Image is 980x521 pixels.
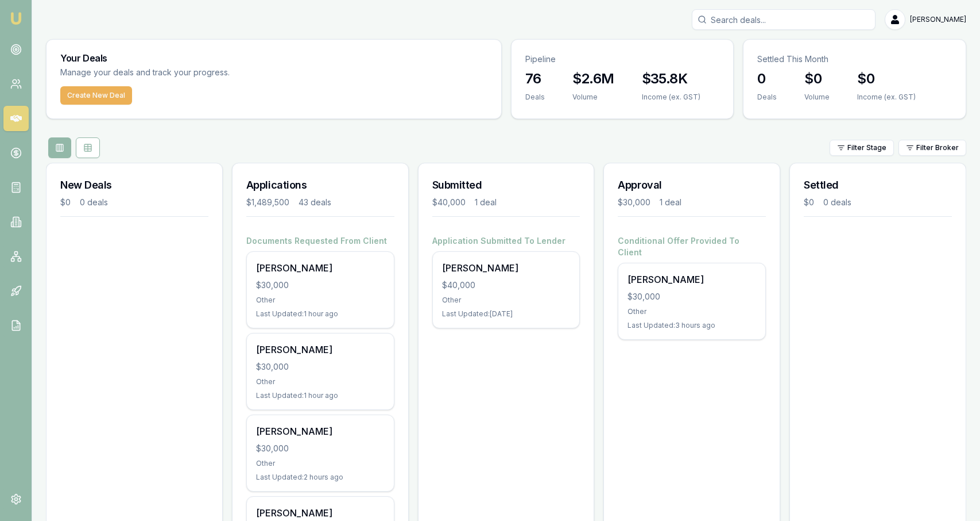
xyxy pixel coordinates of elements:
div: Income (ex. GST) [857,93,916,102]
h3: Your Deals [60,53,487,63]
span: Filter Stage [847,143,886,152]
div: $0 [804,197,814,208]
div: Deals [525,93,545,102]
h3: Applications [246,177,394,193]
span: Filter Broker [916,143,959,152]
div: Last Updated: 2 hours ago [256,473,385,482]
div: $40,000 [442,279,571,291]
h3: New Deals [60,177,208,193]
button: Filter Broker [898,140,966,156]
div: Last Updated: 1 hour ago [256,309,385,319]
div: 0 deals [823,197,851,208]
div: 0 deals [80,197,108,208]
div: Other [256,296,385,305]
div: Income (ex. GST) [642,93,700,102]
div: [PERSON_NAME] [442,261,571,275]
div: $30,000 [618,197,650,208]
div: Other [256,459,385,468]
p: Pipeline [525,53,720,65]
h3: $35.8K [642,70,700,88]
button: Filter Stage [830,140,894,156]
div: $40,000 [432,197,466,208]
div: 1 deal [660,197,681,208]
h3: 0 [757,70,777,88]
p: Settled This Month [757,53,952,65]
div: Other [627,307,756,316]
div: $30,000 [256,361,385,373]
div: Deals [757,93,777,102]
h3: $2.6M [572,70,614,88]
h3: $0 [804,70,830,88]
h4: Documents Requested From Client [246,235,394,247]
div: $0 [60,197,71,208]
img: emu-icon-u.png [9,12,23,25]
input: Search deals [692,9,876,30]
div: $30,000 [256,279,385,291]
h3: Approval [618,177,766,193]
div: [PERSON_NAME] [256,506,385,520]
div: Volume [804,93,830,102]
h3: Settled [804,177,952,193]
p: Manage your deals and track your progress. [60,66,354,79]
div: $1,489,500 [246,197,289,208]
div: [PERSON_NAME] [627,273,756,286]
h3: 76 [525,70,545,88]
div: [PERSON_NAME] [256,261,385,275]
h4: Conditional Offer Provided To Client [618,235,766,258]
button: Create New Deal [60,86,132,105]
div: $30,000 [627,291,756,302]
div: $30,000 [256,443,385,454]
div: Last Updated: 1 hour ago [256,391,385,400]
div: Last Updated: [DATE] [442,309,571,319]
span: [PERSON_NAME] [910,15,966,24]
div: Volume [572,93,614,102]
h3: Submitted [432,177,580,193]
h4: Application Submitted To Lender [432,235,580,247]
div: Other [256,377,385,386]
div: Other [442,296,571,305]
div: 43 deals [299,197,331,208]
div: [PERSON_NAME] [256,424,385,438]
h3: $0 [857,70,916,88]
div: Last Updated: 3 hours ago [627,321,756,330]
div: 1 deal [475,197,497,208]
div: [PERSON_NAME] [256,343,385,357]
